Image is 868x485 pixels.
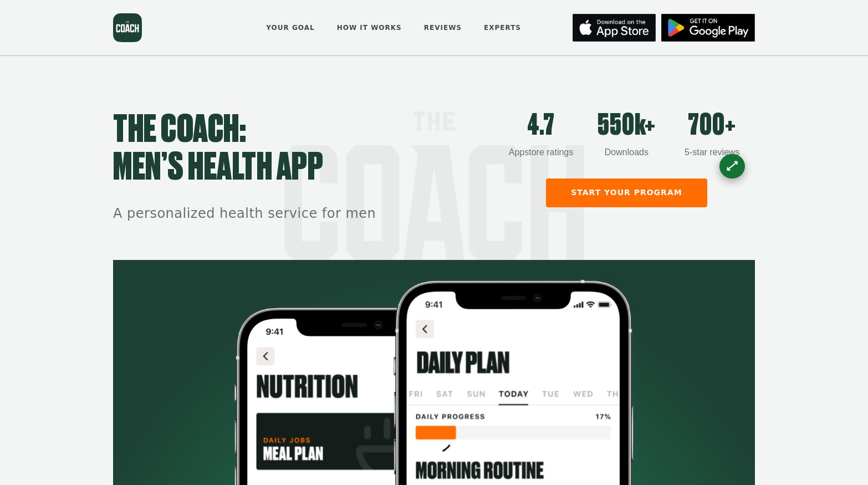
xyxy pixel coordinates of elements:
[113,205,498,223] h2: A personalized health service for men
[584,111,669,140] div: 550k+
[670,111,755,140] div: 700+
[661,14,755,42] img: App Store button
[113,13,142,42] a: the Coach homepage
[480,16,525,40] a: Experts
[546,178,707,207] a: Start your program
[722,156,742,176] div: ⟷
[333,16,406,40] a: How it works
[113,13,142,42] img: the coach logo
[262,16,318,40] a: Your goal
[573,14,656,42] img: App Store button
[498,146,584,159] div: Appstore ratings
[420,16,466,40] a: Reviews
[113,111,498,187] h1: THE COACH: men’s health app
[584,146,669,159] div: Downloads
[498,111,584,140] div: 4.7
[670,146,755,159] div: 5-star reviews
